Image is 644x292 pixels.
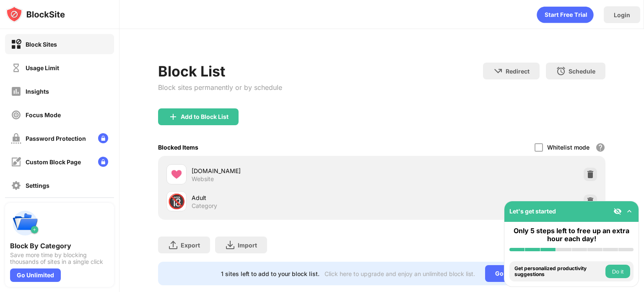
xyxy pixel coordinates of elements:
img: eye-not-visible.svg [613,207,622,216]
img: settings-off.svg [11,180,21,191]
img: time-usage-off.svg [11,63,21,73]
div: Go Unlimited [485,265,543,282]
div: Usage Limit [26,64,59,71]
div: Adult [192,193,382,202]
div: Export [181,242,200,249]
img: focus-off.svg [11,110,21,120]
div: Blocked Items [158,144,198,151]
div: Insights [26,88,49,95]
div: Website [192,175,214,183]
div: Block By Category [10,242,109,250]
div: Category [192,202,217,210]
div: Add to Block List [181,113,229,120]
div: Get personalized productivity suggestions [514,266,603,278]
img: customize-block-page-off.svg [11,157,21,167]
div: Password Protection [26,135,86,142]
div: Focus Mode [26,111,61,118]
div: Import [238,242,257,249]
div: Block sites permanently or by schedule [158,83,282,92]
div: [DOMAIN_NAME] [192,166,382,175]
img: logo-blocksite.svg [6,6,65,23]
div: Save more time by blocking thousands of sites in a single click [10,252,109,265]
div: Whitelist mode [547,144,589,151]
div: Schedule [569,68,595,75]
div: 1 sites left to add to your block list. [221,270,319,277]
div: Login [614,11,630,18]
div: Only 5 steps left to free up an extra hour each day! [509,227,634,243]
div: Redirect [506,68,530,75]
div: 🔞 [168,193,185,210]
div: Go Unlimited [10,268,61,282]
div: Custom Block Page [26,158,81,166]
img: insights-off.svg [11,86,21,97]
img: block-on.svg [11,39,21,50]
img: push-categories.svg [10,208,40,238]
div: Settings [26,182,49,189]
div: animation [537,6,594,23]
div: Block List [158,63,282,80]
img: omni-setup-toggle.svg [625,207,634,216]
img: favicons [171,169,182,179]
div: Click here to upgrade and enjoy an unlimited block list. [325,270,475,277]
img: lock-menu.svg [98,157,108,167]
div: Block Sites [26,41,57,48]
img: lock-menu.svg [98,133,108,143]
div: Let's get started [509,208,556,215]
button: Do it [605,265,630,278]
img: password-protection-off.svg [11,133,21,144]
